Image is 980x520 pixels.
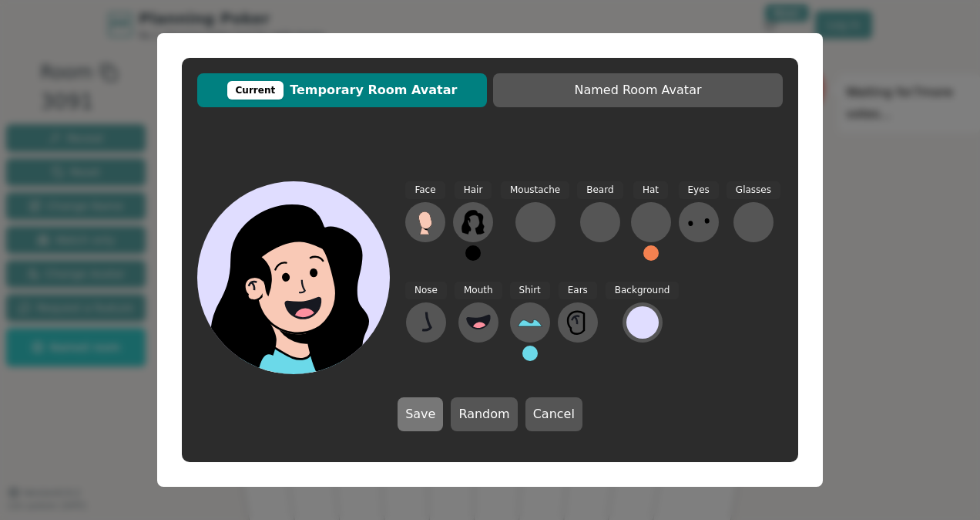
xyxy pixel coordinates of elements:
span: Temporary Room Avatar [205,81,479,100]
span: Ears [559,282,597,299]
span: Glasses [727,181,780,199]
button: CurrentTemporary Room Avatar [197,73,487,107]
span: Eyes [679,181,719,199]
button: Cancel [525,397,582,431]
button: Save [398,397,443,431]
button: Random [451,397,517,431]
div: Current [227,81,284,100]
button: Named Room Avatar [493,73,783,107]
span: Background [606,282,680,299]
span: Nose [405,282,447,299]
span: Beard [577,181,623,199]
span: Face [405,181,445,199]
span: Moustache [501,181,569,199]
span: Hat [633,181,668,199]
span: Shirt [510,282,550,299]
span: Named Room Avatar [501,81,775,100]
span: Hair [455,181,492,199]
span: Mouth [455,282,502,299]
